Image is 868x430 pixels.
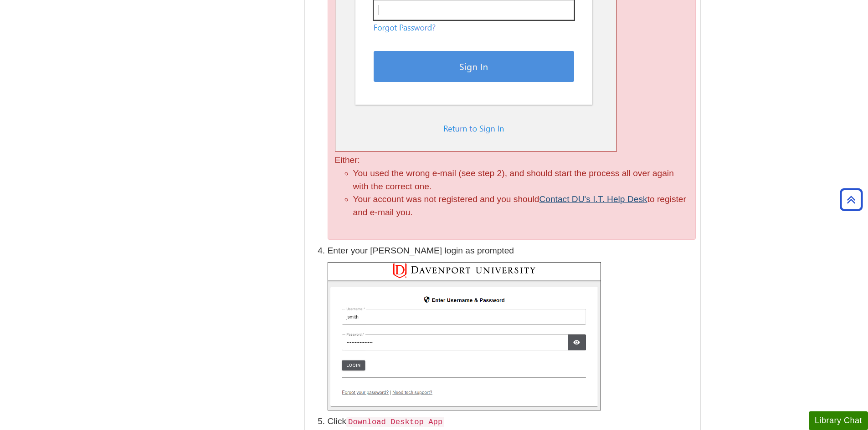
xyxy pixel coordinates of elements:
a: Contact DU's I.T. Help Desk [539,194,647,204]
a: Back to Top [837,193,866,206]
code: Download Desktop App [346,417,444,427]
p: Either: [335,154,688,167]
li: Your account was not registered and you should to register and e-mail you. [353,193,688,219]
p: Enter your [PERSON_NAME] login as prompted [328,244,696,258]
button: Library Chat [809,411,868,430]
p: Click [328,415,696,428]
li: You used the wrong e-mail (see step 2), and should start the process all over again with the corr... [353,167,688,193]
